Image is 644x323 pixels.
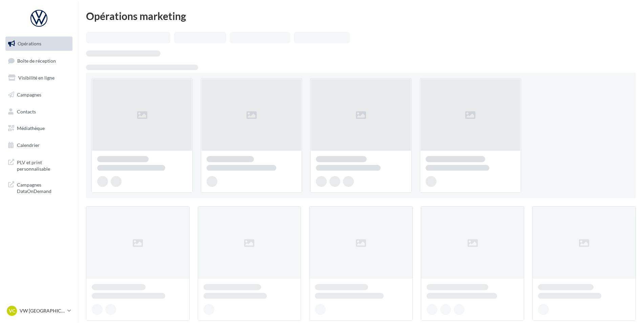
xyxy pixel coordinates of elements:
a: Visibilité en ligne [4,71,74,85]
a: Campagnes [4,88,74,102]
span: Visibilité en ligne [18,75,55,81]
a: Contacts [4,105,74,119]
span: Campagnes DataOnDemand [17,180,70,195]
a: Médiathèque [4,121,74,135]
span: Contacts [17,108,36,114]
a: Boîte de réception [4,53,74,68]
div: Opérations marketing [86,11,636,21]
span: Calendrier [17,142,40,148]
a: VC VW [GEOGRAPHIC_DATA] [5,304,72,317]
a: Campagnes DataOnDemand [4,177,74,197]
span: PLV et print personnalisable [17,158,70,172]
span: Campagnes [17,92,41,98]
span: Boîte de réception [17,58,56,63]
p: VW [GEOGRAPHIC_DATA] [20,307,65,314]
a: Opérations [4,37,74,51]
span: Médiathèque [17,125,45,131]
span: VC [9,307,15,314]
a: Calendrier [4,138,74,152]
span: Opérations [18,41,41,46]
a: PLV et print personnalisable [4,155,74,175]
